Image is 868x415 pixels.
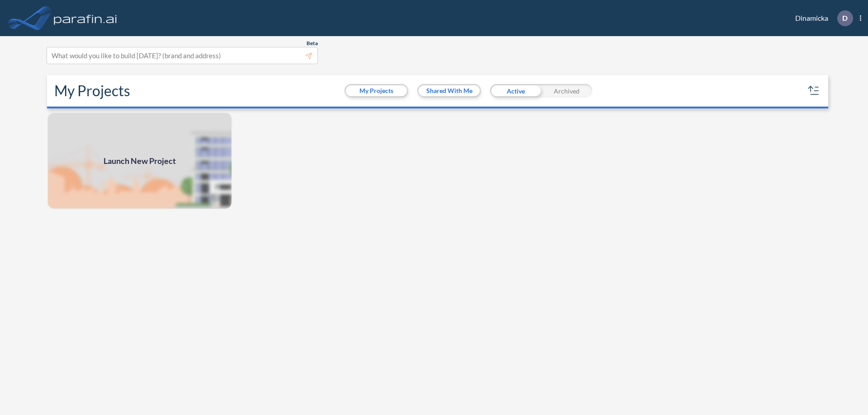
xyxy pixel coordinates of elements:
[807,84,821,98] button: sort
[54,82,130,99] h2: My Projects
[419,85,480,96] button: Shared With Me
[541,84,592,98] div: Archived
[346,85,407,96] button: My Projects
[47,112,232,210] img: add
[52,9,119,27] img: logo
[307,40,318,47] span: Beta
[842,14,848,22] p: D
[782,10,861,26] div: Dinamicka
[490,84,541,98] div: Active
[104,155,176,167] span: Launch New Project
[47,112,232,210] a: Launch New Project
